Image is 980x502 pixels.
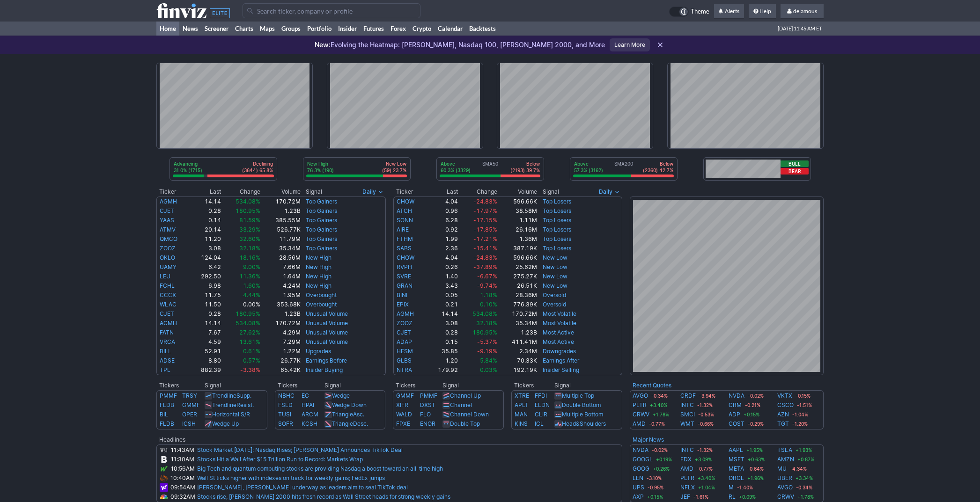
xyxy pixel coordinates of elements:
a: Screener [201,22,232,36]
td: 11.75 [189,291,221,300]
td: 38.58M [498,206,538,216]
p: Declining [242,160,273,167]
a: AGMH [160,320,177,327]
a: NBHC [278,392,295,399]
a: AMD [633,419,646,429]
p: Above [441,160,471,167]
p: New Low [382,160,406,167]
td: 26.51K [498,281,538,291]
td: 1.11M [498,216,538,225]
a: Insider Buying [306,366,343,373]
a: FTHM [397,235,413,242]
a: ZOOZ [397,320,413,327]
span: Trendline [212,392,236,399]
span: 81.59% [239,217,260,224]
a: Top Gainers [306,226,337,233]
a: ATCH [397,207,412,214]
td: 1.23B [261,206,301,216]
a: NTRA [397,366,412,373]
a: AAPL [729,445,743,455]
a: Unusual Volume [306,320,348,327]
a: ARCM [302,411,318,418]
a: Upgrades [306,348,331,355]
a: Help [749,4,776,19]
a: Wedge Up [212,420,239,427]
p: (3644) 65.8% [242,167,273,174]
td: 11.79M [261,234,301,244]
a: TriangleAsc. [332,411,364,418]
a: Double Bottom [562,401,601,408]
td: 0.14 [189,216,221,225]
span: 534.08% [236,198,260,205]
a: FPXE [396,420,410,427]
span: [DATE] 11:45 AM ET [778,22,822,36]
td: 292.50 [189,272,221,281]
a: New High [306,273,332,280]
span: -15.41% [473,245,497,252]
td: 6.42 [189,262,221,272]
a: FFDI [535,392,547,399]
a: AMD [680,464,693,473]
a: WLAC [160,301,177,308]
a: Top Gainers [306,245,337,252]
a: SONN [397,217,413,224]
a: TRSY [182,392,197,399]
a: Wedge [332,392,350,399]
a: New High [306,282,332,289]
a: DXST [420,401,435,408]
a: UPS [633,483,644,492]
p: Evolving the Heatmap: [PERSON_NAME], Nasdaq 100, [PERSON_NAME] 2000, and More [315,40,605,50]
td: 4.04 [426,196,458,206]
a: Most Active [543,338,574,345]
a: Recent Quotes [633,382,671,389]
a: ADAP [397,338,412,345]
span: Signal [306,188,322,196]
a: INTC [680,445,694,455]
a: M [729,483,734,492]
a: CSCO [777,400,794,410]
p: Below [510,160,540,167]
span: Desc. [353,420,368,427]
a: Top Gainers [306,207,337,214]
td: 14.14 [189,196,221,206]
td: 170.72M [261,196,301,206]
div: SMA50 [440,160,541,175]
a: Downgrades [543,348,576,355]
a: RVPH [397,263,412,270]
td: 0.96 [426,206,458,216]
a: Top Gainers [306,217,337,224]
a: Top Gainers [306,198,337,205]
a: FATN [160,329,174,336]
a: Most Volatile [543,320,576,327]
a: Top Gainers [306,235,337,242]
td: 1.99 [426,234,458,244]
td: 596.66K [498,196,538,206]
td: 596.66K [498,253,538,262]
span: -37.89% [473,263,497,270]
span: 180.95% [236,207,260,214]
span: -17.21% [473,235,497,242]
a: Head&Shoulders [562,420,606,427]
a: Portfolio [304,22,335,36]
a: RL [729,492,736,502]
a: Forex [387,22,409,36]
a: TrendlineSupp. [212,392,251,399]
th: Last [189,187,221,196]
span: 9.00% [243,263,260,270]
td: 2.36 [426,244,458,253]
a: AVGO [633,391,648,400]
td: 526.77K [261,225,301,234]
span: Trendline [212,401,236,408]
span: Daily [599,187,612,196]
a: GRAN [397,282,413,289]
th: Change [221,187,261,196]
td: 124.04 [189,253,221,262]
a: Maps [257,22,278,36]
a: Most Volatile [543,310,576,317]
a: PMMF [160,392,177,399]
a: New Low [543,254,567,261]
td: 7.66M [261,262,301,272]
a: delamous [781,4,824,19]
a: SMCI [680,410,695,419]
a: FSLD [278,401,293,408]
